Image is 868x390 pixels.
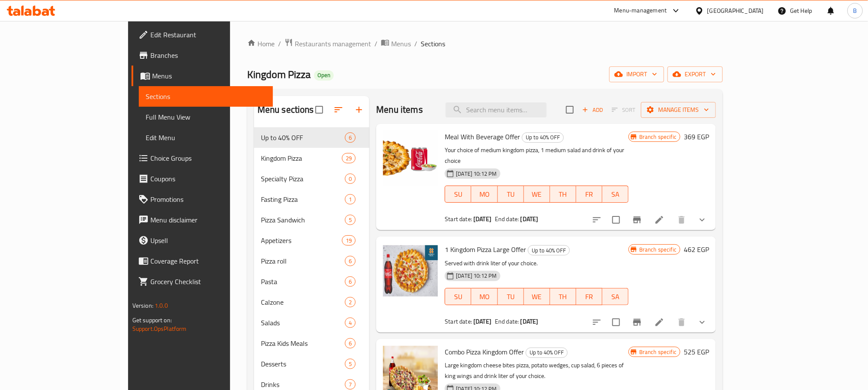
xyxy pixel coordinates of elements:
button: TU [498,288,524,305]
a: Sections [139,86,273,107]
span: Menu disclaimer [150,215,266,225]
span: Combo Pizza Kingdom Offer [445,345,524,358]
button: Branch-specific-item [627,312,647,333]
p: Your choice of medium kingdom pizza, 1 medium salad and drink of your choice [445,145,629,166]
button: WE [524,186,550,203]
span: Menus [391,39,411,49]
div: items [345,276,356,287]
div: Desserts5 [254,354,370,374]
span: MO [475,291,494,303]
div: items [345,297,356,307]
div: items [345,256,356,266]
span: 29 [342,154,355,162]
span: Up to 40% OFF [261,132,345,143]
a: Menus [132,66,273,86]
button: Branch-specific-item [627,210,647,230]
div: Calzone2 [254,292,370,312]
span: Select to update [607,313,625,331]
span: Menus [152,71,266,81]
div: Pasta6 [254,271,370,292]
div: items [342,153,356,163]
span: 6 [345,278,355,286]
span: 19 [342,237,355,245]
a: Edit menu item [654,215,664,225]
div: Menu-management [614,6,667,16]
span: Coverage Report [150,256,266,266]
span: 2 [345,298,355,306]
span: 7 [345,381,355,389]
button: Add section [349,99,369,120]
span: End date: [495,213,519,225]
b: [DATE] [521,213,539,225]
button: FR [576,288,602,305]
span: End date: [495,316,519,327]
button: MO [471,186,497,203]
button: sort-choices [587,210,607,230]
a: Edit Restaurant [132,24,273,45]
span: 1 Kingdom Pizza Large Offer [445,243,526,256]
span: FR [580,188,599,201]
span: SU [449,188,468,201]
button: delete [671,312,692,333]
span: Pizza Sandwich [261,215,345,225]
button: export [667,66,723,82]
span: Edit Restaurant [150,30,266,40]
span: 5 [345,216,355,224]
span: SU [449,291,468,303]
span: Sort sections [328,99,349,120]
a: Grocery Checklist [132,271,273,292]
span: WE [527,291,547,303]
button: show more [692,312,712,333]
a: Upsell [132,230,273,251]
li: / [414,39,417,49]
span: Fasting Pizza [261,194,345,204]
div: Up to 40% OFF [522,132,564,143]
span: 6 [345,257,355,265]
span: 5 [345,360,355,368]
button: TH [550,186,576,203]
b: [DATE] [473,316,491,327]
span: Open [314,72,334,79]
div: items [345,132,356,143]
h6: 369 EGP [684,131,709,143]
span: [DATE] 10:12 PM [452,170,500,178]
div: Appetizers [261,235,342,246]
a: Choice Groups [132,148,273,168]
span: Manage items [648,105,709,115]
span: Drinks [261,379,345,390]
span: Version: [132,300,153,311]
h6: 525 EGP [684,346,709,358]
button: show more [692,210,712,230]
input: search [446,102,547,117]
span: Kingdom Pizza [261,153,342,163]
span: SA [606,291,625,303]
span: Sections [146,91,266,102]
span: Start date: [445,213,472,225]
span: Up to 40% OFF [522,132,563,142]
span: Branch specific [636,133,680,141]
span: Pizza Kids Meals [261,338,345,348]
span: Calzone [261,297,345,307]
p: Large kingdom cheese bites pizza, potato wedges, cup salad, 6 pieces of king wings and drink lite... [445,360,629,381]
nav: breadcrumb [247,38,723,49]
span: Select to update [607,211,625,229]
span: Grocery Checklist [150,276,266,287]
span: Desserts [261,359,345,369]
span: Up to 40% OFF [526,348,567,357]
span: TU [501,291,521,303]
div: items [345,379,356,390]
button: TH [550,288,576,305]
div: Salads4 [254,312,370,333]
span: Kingdom Pizza [247,65,311,84]
span: export [674,69,716,80]
span: WE [527,188,547,201]
button: Manage items [641,102,716,118]
div: items [342,235,356,246]
span: Edit Menu [146,132,266,143]
a: Edit Menu [139,127,273,148]
button: sort-choices [587,312,607,333]
h2: Menu items [376,103,423,116]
